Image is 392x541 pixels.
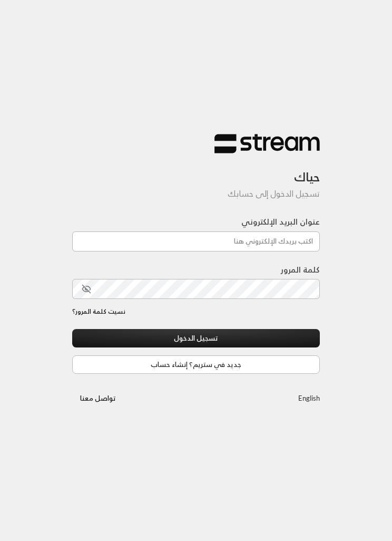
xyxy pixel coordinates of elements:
[241,216,320,228] label: عنوان البريد الإلكتروني
[72,189,320,199] h5: تسجيل الدخول إلى حسابك
[72,231,320,252] input: اكتب بريدك الإلكتروني هنا
[72,307,125,316] a: نسيت كلمة المرور؟
[77,280,95,298] button: toggle password visibility
[72,329,320,347] button: تسجيل الدخول
[72,392,124,404] a: تواصل معنا
[72,154,320,185] h3: حياك
[281,264,320,276] label: كلمة المرور
[298,390,320,408] a: English
[214,133,320,154] img: Stream Logo
[72,355,320,374] a: جديد في ستريم؟ إنشاء حساب
[72,390,124,408] button: تواصل معنا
